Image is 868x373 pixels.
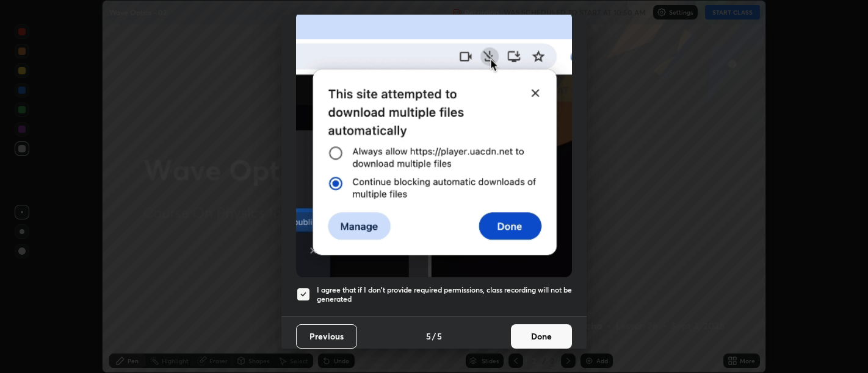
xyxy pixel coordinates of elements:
[432,330,436,343] h4: /
[511,324,572,349] button: Done
[317,285,572,304] h5: I agree that if I don't provide required permissions, class recording will not be generated
[426,330,431,343] h4: 5
[296,11,572,277] img: downloads-permission-blocked.gif
[437,330,442,343] h4: 5
[296,324,357,349] button: Previous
